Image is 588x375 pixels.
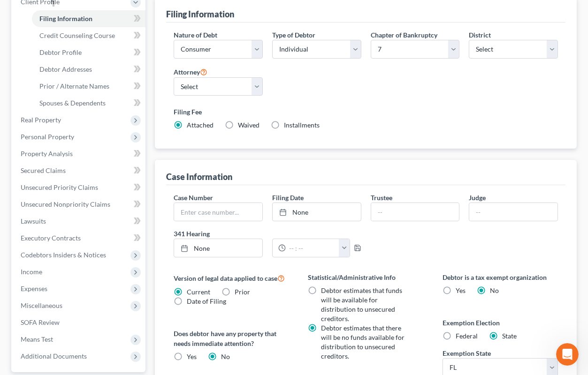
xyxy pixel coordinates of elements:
[556,343,579,366] iframe: Intercom live chat
[469,193,486,202] label: Judge
[469,30,491,40] label: District
[15,70,146,98] div: Apologies, [PERSON_NAME]. Could you please try refreshing your page? That maintenance should be c...
[273,203,361,221] a: None
[174,30,217,40] label: Nature of Debt
[122,138,173,148] div: Uploading now.
[32,78,145,95] a: Prior / Alternate Names
[30,303,37,311] button: Emoji picker
[174,239,262,257] a: None
[13,213,145,230] a: Lawsuits
[21,268,42,276] span: Income
[15,303,22,310] button: Upload attachment
[60,303,67,310] button: Start recording
[32,95,145,112] a: Spouses & Dependents
[238,121,260,129] span: Waived
[8,111,180,133] div: Sharon says…
[39,48,82,56] span: Debtor Profile
[41,159,173,196] div: So this message needs to be changed: "Kick your feet up. We’ll take it from here. Your case will ...
[272,30,315,40] label: Type of Debtor
[13,230,145,247] a: Executory Contracts
[8,154,180,253] div: Sharon says…
[8,281,180,318] div: Emma says…
[21,301,62,309] span: Miscellaneous
[308,272,423,282] label: Statistical/Administrative Info
[14,38,125,45] b: [EMAIL_ADDRESS][DOMAIN_NAME]
[371,193,392,202] label: Trustee
[41,201,173,247] div: Feel free to close this window and you’ll get an email when complete. The case status will change...
[120,259,173,269] div: Filing complete!
[371,30,437,40] label: Chapter of Bankruptcy
[174,193,213,202] label: Case Number
[8,65,154,104] div: Apologies, [PERSON_NAME]. Could you please try refreshing your page? That maintenance should be c...
[272,193,304,202] label: Filing Date
[443,272,558,282] label: Debtor is a tax exempt organization
[21,166,66,174] span: Secured Claims
[174,66,207,77] label: Attorney
[443,318,558,328] label: Exemption Election
[166,171,232,182] div: Case Information
[187,288,210,296] span: Current
[187,121,214,129] span: Attached
[21,217,46,225] span: Lawsuits
[8,281,154,311] div: Amazing! Thanks for your patience, [PERSON_NAME]!
[39,99,106,107] span: Spouses & Dependents
[21,318,60,326] span: SOFA Review
[39,65,92,73] span: Debtor Addresses
[174,329,289,348] label: Does debtor have any property that needs immediate attention?
[321,324,405,360] span: Debtor estimates that there will be no funds available for distribution to unsecured creditors.
[21,200,110,208] span: Unsecured Nonpriority Claims
[502,332,517,340] span: State
[39,31,115,39] span: Credit Counseling Course
[34,154,180,252] div: So this message needs to be changed: "Kick your feet up. We’ll take it from here. Your case will ...
[6,4,24,22] button: go back
[13,314,145,331] a: SOFA Review
[8,254,180,282] div: Sharon says…
[8,284,180,300] textarea: Message…
[165,4,182,21] div: Close
[456,332,478,340] span: Federal
[21,335,53,343] span: Means Test
[235,288,250,296] span: Prior
[169,229,366,239] label: 341 Hearing
[8,65,180,111] div: Emma says…
[187,352,197,360] span: Yes
[187,297,226,305] span: Date of Filing
[46,5,79,12] h1: Operator
[45,303,52,310] button: Gif picker
[490,286,499,294] span: No
[27,5,42,20] img: Profile image for Operator
[321,286,402,322] span: Debtor estimates that funds will be available for distribution to unsecured creditors.
[13,196,145,213] a: Unsecured Nonpriority Claims
[174,272,289,284] label: Version of legal data applied to case
[221,352,230,360] span: No
[174,203,262,221] input: Enter case number...
[161,300,176,315] button: Send a message…
[32,27,145,44] a: Credit Counseling Course
[21,285,47,292] span: Expenses
[13,179,145,196] a: Unsecured Priority Claims
[286,239,339,257] input: -- : --
[156,111,180,132] div: OK
[8,24,180,65] div: Sharon says…
[21,251,106,259] span: Codebtors Insiders & Notices
[21,150,73,157] span: Property Analysis
[32,44,145,61] a: Debtor Profile
[115,133,180,153] div: Uploading now.
[21,133,74,141] span: Personal Property
[456,286,466,294] span: Yes
[13,145,145,162] a: Property Analysis
[13,37,175,54] div: was added to the conversation
[32,10,145,27] a: Filing Information
[113,254,180,274] div: Filing complete!
[147,4,165,22] button: Home
[21,183,98,191] span: Unsecured Priority Claims
[469,203,557,221] input: --
[13,162,145,179] a: Secured Claims
[174,107,558,117] label: Filing Fee
[21,352,87,360] span: Additional Documents
[163,117,173,126] div: OK
[8,133,180,154] div: Sharon says…
[21,234,81,242] span: Executory Contracts
[39,15,92,22] span: Filing Information
[21,116,61,124] span: Real Property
